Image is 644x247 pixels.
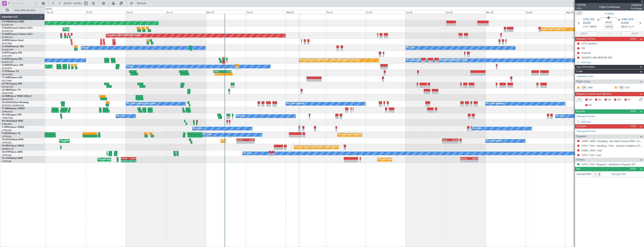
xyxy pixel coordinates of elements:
[2,148,14,150] a: DNMM/LOS
[577,75,593,78] a: Schedule Crew
[631,3,642,7] span: LEA264J
[2,48,13,51] a: EGGW/LTN
[107,33,141,38] div: Unplanned Maint [PERSON_NAME]
[126,10,166,14] div: Sat 16
[246,10,286,14] div: Tue 19
[461,160,469,162] div: -
[621,25,627,29] span: 08:25
[581,120,642,123] div: Add new
[2,42,12,45] a: EGLF/FAB
[2,89,20,91] a: LX-GBHFalcon 7X
[581,61,642,64] div: Add new
[237,139,245,141] div: EGGW
[2,154,12,157] a: LFPB/LBG
[577,172,591,176] label: Planned PAX
[60,138,122,144] div: Unplanned Maint [GEOGRAPHIC_DATA] ([GEOGRAPHIC_DATA])
[407,45,415,51] div: No Crew
[628,25,634,29] span: ELDT
[583,25,589,29] span: ETOT
[86,10,126,14] div: Fri 15
[127,101,156,107] div: No Crew Luxembourg (Findel)
[46,10,86,14] div: Thu 14
[2,58,22,60] a: G-LEGCLegacy 600
[295,144,354,150] div: Planned Maint [GEOGRAPHIC_DATA] ([GEOGRAPHIC_DATA])
[11,1,33,6] input: Trip Number
[2,114,9,116] span: 9H-LPZ
[599,5,620,9] div: Flight Confirmed
[245,139,254,141] div: KLAX
[611,172,626,176] a: Manage PAX
[10,9,40,12] span: Only With Activity
[222,70,231,73] div: LTFE
[215,73,223,75] div: 05:15 Z
[469,157,478,160] div: KRNO
[128,0,151,6] button: Refresh
[2,123,12,126] a: FCBB/BZV
[461,157,469,160] div: EGGW
[582,139,642,143] a: LFMV / AVN - Handling - Sky Valet France LFMV / AVN **MY HANDLING**
[2,70,8,73] span: T7-FFI
[2,27,33,29] a: G-GAALCessna Citation XLS+
[378,157,437,162] div: Planned Maint [GEOGRAPHIC_DATA] ([GEOGRAPHIC_DATA])
[618,86,624,90] div: FO
[366,10,406,14] div: Fri 22
[630,124,636,128] span: (1/5)
[581,32,587,36] span: ATOT
[286,10,326,14] div: Wed 20
[2,98,13,101] a: EDLW/DTM
[2,64,11,66] span: G-ENRG
[2,86,13,88] a: EGGW/LTN
[582,42,597,45] div: LFTH GenDec
[223,73,232,75] div: -
[2,145,24,147] a: CS-RRCFalcon 900LX
[485,10,525,14] div: Mon 25
[442,139,450,141] div: KLAX
[630,37,636,41] span: (0/4)
[2,132,20,135] a: F-HECDFalcon 7X
[2,36,13,39] a: EGNR/CEG
[590,25,596,29] span: 08:05
[617,98,621,102] span: FFC
[582,163,635,166] a: LFTH / TLN - Dispatch - JetAdvisor Dispatch MT
[237,113,245,119] div: No Crew
[2,77,22,79] a: T7-LZZIPraetor 600
[243,151,252,156] div: No Crew
[2,141,12,144] a: LFPB/LBG
[582,51,590,55] div: Prebrief
[117,113,126,119] div: No Crew
[2,135,12,138] a: LFPB/LBG
[2,70,19,73] a: T7-FFIFalcon 7X
[4,7,41,13] button: Only With Activity
[338,132,397,138] div: Planned Maint [GEOGRAPHIC_DATA] ([GEOGRAPHIC_DATA])
[245,141,254,143] div: -
[2,126,24,128] a: F-GPNJFalcon 900EX
[486,101,504,107] div: No Crew Sabadell
[582,154,601,157] a: LFTH / TLN - Fuel
[287,101,304,107] div: No Crew Sabadell
[632,32,638,36] span: ALDT
[2,92,13,95] a: EDLW/DTM
[2,21,24,23] a: G-FOMOGlobal 6000
[64,2,81,5] span: [DATE] - [DATE]
[2,101,11,104] span: LX-AOA
[127,64,133,69] div: Owner
[540,27,564,32] div: Planned Maint Dusseldorf
[577,115,595,118] a: Manage Permits
[582,144,642,147] a: LFTH / TLN - Handling - Vinci - Aviation d'affaires LFTH / TLN*****MY HANDLING****
[121,160,129,162] div: 21:08 Z
[2,64,23,66] a: G-ENRGPraetor 600
[2,129,12,132] a: LFPB/LBG
[2,23,13,26] a: EGGW/LTN
[576,109,585,114] span: Permits
[621,21,629,25] span: [DATE]
[214,70,222,73] div: VHHH
[2,89,10,91] span: LX-GBH
[222,138,281,144] div: Planned Maint [GEOGRAPHIC_DATA] ([GEOGRAPHIC_DATA])
[621,18,633,21] span: LFMV AVN
[2,33,11,35] span: G-GARE
[577,7,586,10] span: P1/4
[576,37,595,41] span: Dispatch To-Dos
[406,10,446,14] div: Sat 23
[630,167,636,171] span: (0/0)
[2,108,25,110] a: T7-EMIHawker 900XP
